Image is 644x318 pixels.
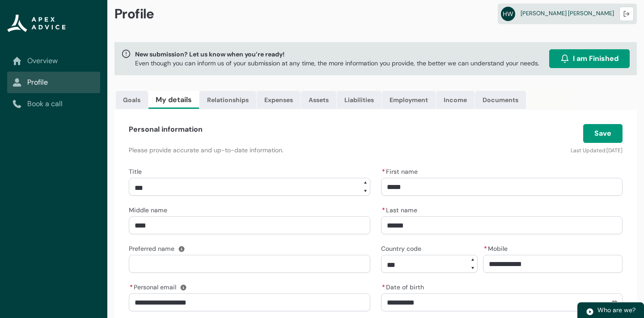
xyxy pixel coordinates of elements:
[549,49,630,68] button: I am Finished
[382,168,385,176] abbr: required
[130,283,133,291] abbr: required
[116,91,148,109] a: Goals
[114,5,154,22] span: Profile
[501,7,515,21] abbr: HW
[436,91,475,109] a: Income
[382,283,385,291] abbr: required
[148,91,199,109] a: My details
[381,245,421,253] span: Country code
[13,99,95,109] a: Book a call
[135,50,539,59] span: New submission? Let us know when you’re ready!
[129,242,178,253] label: Preferred name
[129,146,454,155] p: Please provide accurate and up-to-date information.
[586,308,594,316] img: play.svg
[199,91,256,109] a: Relationships
[521,9,614,17] span: [PERSON_NAME] [PERSON_NAME]
[257,91,301,109] a: Expenses
[7,14,66,32] img: Apex Advice Group
[606,147,623,154] lightning-formatted-date-time: [DATE]
[381,165,421,176] label: First name
[573,53,619,64] span: I am Finished
[129,124,203,135] h4: Personal information
[484,245,487,253] abbr: required
[337,91,381,109] a: Liabilities
[382,206,385,214] abbr: required
[382,91,436,109] a: Employment
[129,204,171,215] label: Middle name
[619,7,634,21] button: Logout
[583,124,623,143] button: Save
[129,281,180,292] label: Personal email
[301,91,336,109] a: Assets
[13,56,95,66] a: Overview
[13,77,95,88] a: Profile
[560,54,569,63] img: alarm.svg
[483,242,511,253] label: Mobile
[381,204,421,215] label: Last name
[381,281,428,292] label: Date of birth
[135,59,539,68] p: Even though you can inform us of your submission at any time, the more information you provide, t...
[129,168,142,176] span: Title
[571,147,606,154] lightning-formatted-text: Last Updated:
[597,306,636,314] span: Who are we?
[475,91,526,109] a: Documents
[7,50,100,115] nav: Sub page
[498,4,637,24] a: HW[PERSON_NAME] [PERSON_NAME]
